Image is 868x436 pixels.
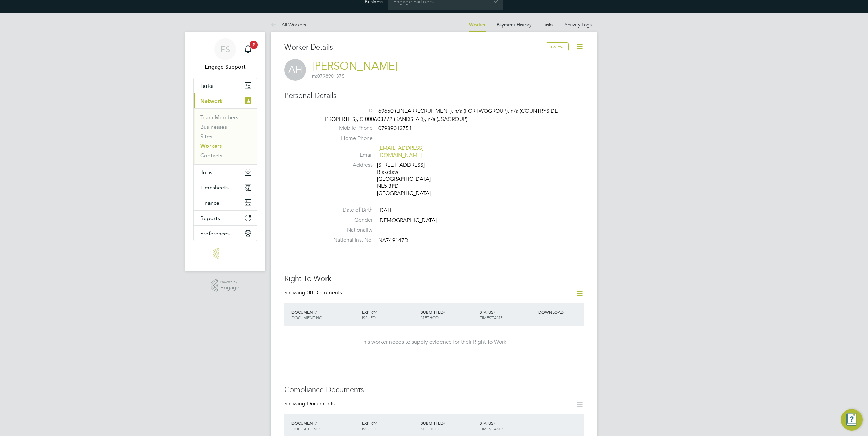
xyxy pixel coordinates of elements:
a: Workers [200,143,222,149]
div: DOCUMENT [290,306,360,324]
span: Timesheets [200,184,229,191]
div: DOCUMENT [290,417,360,435]
span: / [315,309,317,315]
div: Network [194,108,257,164]
span: 69650 (LINEARRECRUITMENT), n/a (FORTWOGROUP), n/a (COUNTRYSIDE PROPERTIES), C-000603772 (RANDSTAD... [325,108,558,123]
div: STATUS [478,306,537,324]
div: SUBMITTED [419,417,478,435]
button: Jobs [194,165,257,180]
span: / [375,309,377,315]
button: Follow [546,42,569,51]
button: Finance [194,195,257,210]
span: ES [220,45,230,54]
button: Reports [194,211,257,225]
label: Email [325,151,373,159]
a: Sites [200,133,212,140]
a: Activity Logs [564,22,592,28]
span: Engage Support [193,63,257,71]
h3: Worker Details [284,42,546,52]
h3: Compliance Documents [284,385,584,395]
span: / [444,420,445,426]
span: ISSUED [362,426,376,431]
span: NA749147D [378,237,408,244]
div: This worker needs to supply evidence for their Right To Work. [291,339,577,346]
div: STATUS [478,417,537,435]
label: Mobile Phone [325,125,373,132]
div: [STREET_ADDRESS] Blakelaw [GEOGRAPHIC_DATA] NE5 3PD [GEOGRAPHIC_DATA] [377,162,441,197]
span: 07989013751 [312,73,347,79]
span: Network [200,98,223,104]
a: Go to home page [193,248,257,259]
span: Tasks [200,83,213,89]
div: EXPIRY [360,417,419,435]
a: ESEngage Support [193,38,257,71]
label: Nationality [325,226,373,234]
span: 07989013751 [378,125,412,132]
span: / [494,420,495,426]
span: 00 Documents [307,289,342,296]
label: National Ins. No. [325,237,373,244]
span: Reports [200,215,220,221]
span: / [375,420,377,426]
button: Timesheets [194,180,257,195]
span: TIMESTAMP [480,315,503,320]
h3: Personal Details [284,91,584,101]
a: Contacts [200,152,222,159]
a: [EMAIL_ADDRESS][DOMAIN_NAME] [378,145,423,159]
a: Businesses [200,124,227,130]
a: Tasks [542,22,553,28]
label: Gender [325,217,373,224]
a: Payment History [497,22,532,28]
a: All Workers [271,22,306,28]
button: Engage Resource Center [841,409,863,431]
h3: Right To Work [284,274,584,284]
a: Worker [469,22,486,28]
label: Home Phone [325,135,373,142]
span: AH [284,59,306,81]
span: Engage [220,285,239,291]
div: EXPIRY [360,306,419,324]
label: ID [325,107,373,114]
div: SUBMITTED [419,306,478,324]
span: / [315,420,317,426]
span: DOC. SETTINGS [291,426,322,431]
label: Address [325,162,373,169]
a: Tasks [194,78,257,93]
img: engage-logo-retina.png [213,248,237,259]
span: Finance [200,200,219,206]
span: / [444,309,445,315]
div: Showing [284,289,344,296]
span: TIMESTAMP [480,426,503,431]
span: Preferences [200,230,230,237]
span: / [494,309,495,315]
a: 2 [241,38,255,60]
div: DOWNLOAD [537,306,584,318]
span: ISSUED [362,315,376,320]
a: [PERSON_NAME] [312,59,398,73]
button: Preferences [194,226,257,241]
a: Team Members [200,114,238,121]
span: m: [312,73,317,79]
span: Jobs [200,169,212,176]
a: Powered byEngage [211,279,240,292]
button: Network [194,93,257,108]
span: DOCUMENT NO. [291,315,323,320]
div: Showing [284,400,336,407]
span: Documents [307,400,335,407]
label: Date of Birth [325,206,373,214]
span: METHOD [421,315,439,320]
span: METHOD [421,426,439,431]
nav: Main navigation [185,32,265,271]
span: 2 [250,41,258,49]
span: [DATE] [378,207,394,214]
span: Powered by [220,279,239,285]
span: [DEMOGRAPHIC_DATA] [378,217,437,224]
